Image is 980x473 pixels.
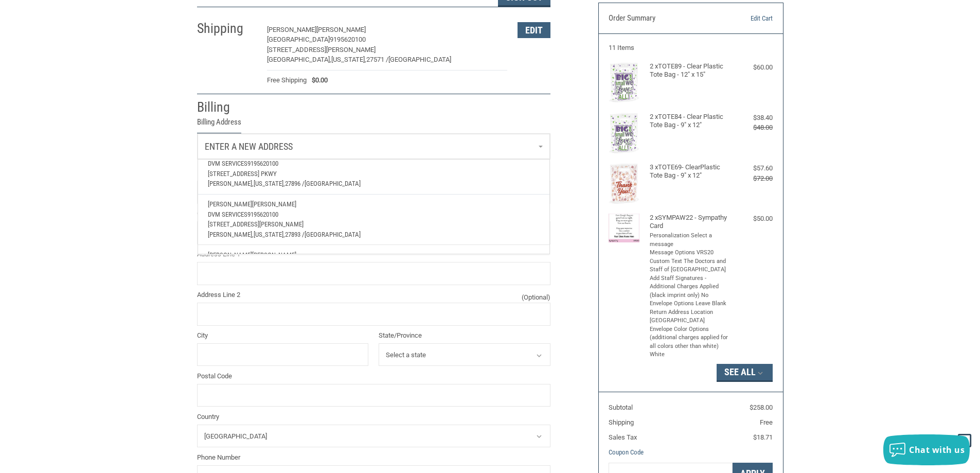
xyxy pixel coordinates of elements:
label: First Name [197,168,369,178]
a: [PERSON_NAME][PERSON_NAME][GEOGRAPHIC_DATA]9194962638[STREET_ADDRESS][GEOGRAPHIC_DATA],[US_STATE]... [203,245,544,297]
small: (Optional) [522,292,550,303]
span: [PERSON_NAME], [208,231,254,238]
label: State/Province [379,330,550,341]
h2: Billing [197,99,257,116]
span: DVM SERVICEs [208,211,247,218]
div: $48.00 [732,122,773,133]
h3: Order Summary [609,13,720,24]
li: Message Options VRS20 [650,249,729,257]
span: [US_STATE], [254,231,285,238]
li: Personalization Select a message [650,232,729,249]
a: Enter or select a different address [198,134,550,159]
div: $50.00 [732,214,773,224]
a: [PERSON_NAME][PERSON_NAME]DVM Services9195620100[STREET_ADDRESS] Pkwy[PERSON_NAME],[US_STATE],278... [203,144,544,194]
div: $57.60 [732,163,773,173]
span: Shipping [609,418,634,426]
label: Company Name [197,208,550,219]
span: [GEOGRAPHIC_DATA], [267,56,331,63]
span: 9195620100 [330,36,366,43]
span: [GEOGRAPHIC_DATA] [305,180,361,187]
span: [PERSON_NAME] [316,26,366,33]
span: [GEOGRAPHIC_DATA] [305,231,361,238]
span: Free Shipping [267,75,307,85]
span: $0.00 [307,75,328,85]
span: Free [760,418,773,426]
span: [PERSON_NAME] [252,251,296,259]
div: $38.40 [732,113,773,123]
div: $72.00 [732,173,773,184]
li: Custom Text The Doctors and Staff of [GEOGRAPHIC_DATA] [650,257,729,274]
label: Country [197,412,550,422]
a: Edit Cart [720,13,773,24]
a: Coupon Code [609,448,644,456]
label: Postal Code [197,371,550,381]
span: 9195620100 [247,211,278,218]
label: Address Line 1 [197,249,550,259]
span: [STREET_ADDRESS][PERSON_NAME] [267,46,376,54]
span: 27896 / [285,180,305,187]
li: Return Address Location [GEOGRAPHIC_DATA] [650,308,729,325]
h3: 11 Items [609,44,773,52]
li: Add Staff Signatures - Additional Charges Applied (black imprint only) No [650,274,729,300]
span: Sales Tax [609,433,637,441]
span: Enter a new address [205,141,293,152]
h2: Shipping [197,20,257,37]
span: [PERSON_NAME] [208,200,252,208]
legend: Billing Address [197,116,241,133]
span: DVM Services [208,160,247,167]
span: Subtotal [609,404,633,411]
label: Address Line 2 [197,290,550,300]
span: [US_STATE], [331,56,366,63]
label: Phone Number [197,452,550,463]
a: [PERSON_NAME][PERSON_NAME]DVM SERVICEs9195620100[STREET_ADDRESS][PERSON_NAME][PERSON_NAME],[US_ST... [203,195,544,245]
button: Edit [518,22,550,38]
span: [PERSON_NAME] [208,251,252,259]
span: [GEOGRAPHIC_DATA] [388,56,451,63]
span: [GEOGRAPHIC_DATA] [267,36,330,43]
h4: 2 x TOTE84 - Clear Plastic Tote Bag - 9" x 12" [650,113,729,130]
span: $258.00 [750,404,773,411]
span: $18.71 [753,433,773,441]
span: [US_STATE], [254,180,285,187]
div: $60.00 [732,62,773,73]
span: [STREET_ADDRESS][PERSON_NAME] [208,220,304,228]
label: City [197,330,369,341]
li: Envelope Color Options (additional charges applied for all colors other than white) White [650,325,729,359]
span: 27893 / [285,231,305,238]
li: Envelope Options Leave Blank [650,300,729,308]
span: Chat with us [909,444,965,456]
h4: 2 x SYMPAW22 - Sympathy Card [650,214,729,231]
button: See All [717,364,773,381]
span: [PERSON_NAME] [252,200,296,208]
span: [PERSON_NAME], [208,180,254,187]
h4: 2 x TOTE89 - Clear Plastic Tote Bag - 12" x 15" [650,62,729,79]
span: 27571 / [366,56,388,63]
span: [STREET_ADDRESS] Pkwy [208,170,277,178]
span: [PERSON_NAME] [267,26,316,33]
button: Chat with us [883,434,970,465]
span: 9195620100 [247,160,278,167]
h4: 3 x TOTE69- ClearPlastic Tote Bag - 9" x 12" [650,163,729,180]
